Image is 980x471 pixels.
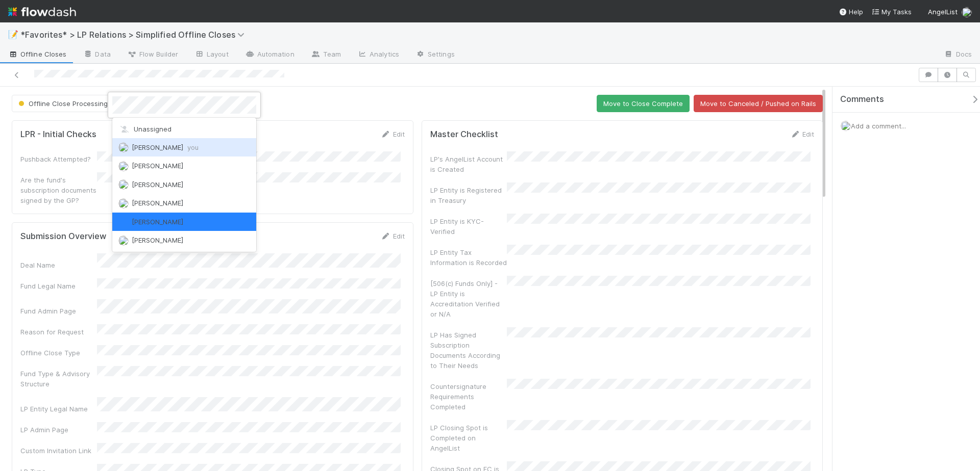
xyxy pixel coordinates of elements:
img: avatar_55b415e2-df6a-4422-95b4-4512075a58f2.png [118,235,129,246]
img: avatar_6177bb6d-328c-44fd-b6eb-4ffceaabafa4.png [118,217,129,227]
span: [PERSON_NAME] [132,199,183,207]
span: Unassigned [118,125,171,133]
span: [PERSON_NAME] [132,236,183,244]
img: avatar_a8b9208c-77c1-4b07-b461-d8bc701f972e.png [118,161,129,171]
img: avatar_26a72cff-d2f6-445f-be4d-79d164590882.png [118,198,129,208]
span: you [187,143,199,151]
span: [PERSON_NAME] [132,162,183,170]
img: avatar_218ae7b5-dcd5-4ccc-b5d5-7cc00ae2934f.png [118,142,129,152]
span: [PERSON_NAME] [132,143,199,151]
img: avatar_5d51780c-77ad-4a9d-a6ed-b88b2c284079.png [118,179,129,190]
span: [PERSON_NAME] [132,180,183,189]
span: [PERSON_NAME] [132,218,183,226]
